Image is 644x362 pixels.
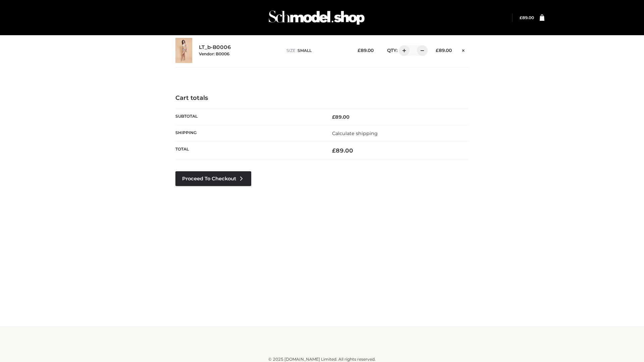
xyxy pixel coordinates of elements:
div: QTY: [380,45,425,56]
bdi: 89.00 [332,147,353,154]
bdi: 89.00 [520,15,534,20]
span: SMALL [298,48,312,53]
bdi: 89.00 [436,48,452,53]
span: £ [332,147,336,154]
a: LT_b-B0006 [199,44,231,51]
span: £ [436,48,439,53]
span: £ [332,114,335,120]
a: Proceed to Checkout [175,171,251,186]
th: Subtotal [175,109,322,125]
a: £89.00 [520,15,534,20]
img: LT_b-B0006 - SMALL [175,38,192,63]
p: size : [286,48,347,54]
img: Schmodel Admin 964 [266,4,367,31]
span: £ [520,15,522,20]
a: Remove this item [459,45,469,54]
a: Calculate shipping [332,130,378,136]
th: Total [175,142,322,160]
span: £ [358,48,361,53]
h4: Cart totals [175,95,469,102]
small: Vendor: B0006 [199,51,229,56]
th: Shipping [175,125,322,141]
bdi: 89.00 [332,114,350,120]
bdi: 89.00 [358,48,374,53]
